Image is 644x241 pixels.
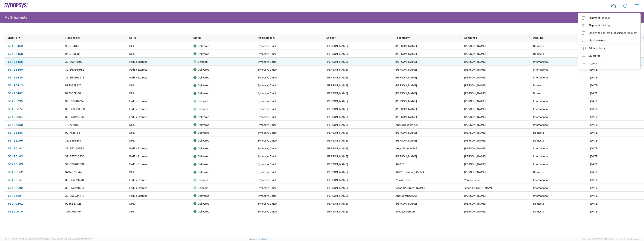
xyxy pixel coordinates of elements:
a: My profile [578,52,640,60]
span: 391856234479 [65,194,84,197]
span: FedEx Express [129,163,147,166]
a: 55390675 [8,209,23,215]
a: Employee non-product shipment request [578,29,640,37]
span: Julia Neukamm [464,84,486,87]
span: Benoit Debbaut [464,123,486,126]
span: Synopsys GmbH [258,171,277,174]
span: Henning Rexroth [395,131,417,134]
span: Janne Vuorela [327,68,348,71]
span: Ludovic Steinbach [395,155,417,158]
span: Synopsys GmbH [258,186,277,189]
span: Synopsys GmbH [258,68,277,71]
span: [DATE] 11:37:47 [77,238,92,240]
span: Janne Vuorela [327,123,348,126]
span: Ansys France SAS [395,147,418,150]
span: 391860481921 [65,60,84,63]
span: FedEx Express [129,194,147,197]
span: International [533,115,548,118]
span: Synopsys GmbH [258,76,277,79]
span: Eric Marchesin [464,194,486,197]
span: Synopsys GmbH [258,202,277,205]
span: DHL [129,171,135,174]
a: 56425374 [8,106,23,112]
span: Domestic [533,44,545,47]
span: Delivered [198,81,209,89]
span: Synopsys GmbH [258,131,277,134]
span: Delivered [198,145,209,152]
a: 56425450 [8,67,23,73]
span: 391859282859 [65,100,84,103]
span: 7503759454 [65,210,82,213]
span: FedEx Express [129,68,147,71]
span: Janne Vuorela [327,84,348,87]
span: Yannick Larvor [395,60,417,63]
span: FedEx Express [129,60,147,63]
span: Delivered [198,89,209,97]
span: Yamina Seite [395,178,411,182]
span: Boris Popoff [464,52,486,55]
span: Janne Vuorela [327,163,348,166]
span: Marc Pahlenkämper [464,202,486,205]
a: 56425141 [8,177,23,183]
span: Delivered [198,160,209,168]
span: 9245337426 [65,202,81,205]
span: International [533,163,548,166]
span: International [533,147,548,150]
h2: My Shipments [5,15,27,20]
span: DHL [129,52,135,55]
span: Charlie Grand [464,115,486,118]
a: 56425183 [8,153,23,159]
span: 391860269513 [65,76,84,79]
span: 08/12/2025 [590,155,598,158]
span: 9017618153 [65,131,80,134]
span: Janne Vuorela [327,52,348,55]
span: Synopsys GmbH [258,147,277,150]
span: Synopsys GmbH [258,84,277,87]
a: 56425102 [8,185,23,191]
span: 06/27/2025 [590,202,598,205]
span: To company [395,36,410,39]
span: Charlie Grand [395,115,417,118]
span: 3105456561 [65,139,81,142]
a: Feedback [258,238,268,240]
span: DHL [129,131,135,134]
span: Ansys France SAS [395,194,418,197]
span: Ludovic Steinbach [464,155,486,158]
a: 56425195 [8,138,23,144]
span: Delivered [198,208,209,215]
a: 56425192 [8,145,23,151]
span: FedEx Express [129,108,147,111]
span: International [533,123,548,126]
span: International [533,108,548,111]
a: 56425364 [8,114,23,120]
span: Synopsys GmbH [258,100,277,103]
span: 7107060881 [65,123,80,126]
span: Jari Spaete [395,139,417,142]
span: ANSYS [395,163,404,166]
span: Jon Rihan [464,44,486,47]
span: International [533,76,548,79]
a: 56425413 [8,82,23,88]
a: 56425094 [8,193,23,199]
span: Shipped [198,176,208,184]
span: Synopsys GmbH [258,139,277,142]
span: Jeroen Feher [464,147,486,150]
span: FedEx Express [129,115,147,118]
span: Mathis Spataro [464,100,486,103]
span: Delivered [198,121,209,129]
span: Carrier [129,36,137,39]
span: 08/12/2025 [590,178,598,182]
span: [DATE] 11:54:36 [35,238,50,240]
span: 391856621470 [65,178,84,182]
span: Bettina Schoppe [464,92,486,95]
span: 391858683389 [65,108,85,111]
span: 391858428346 [65,115,85,118]
span: Janne Vuorela [327,147,348,150]
span: Janne Vuorela [327,194,348,197]
span: 08/12/2025 [590,194,598,197]
span: Synopsys GmbH [258,194,277,197]
span: Synopsys GmbH [258,123,277,126]
span: Synopsys GmbH [258,60,277,63]
span: Lucien Rimbon [395,108,417,111]
span: DHL [129,123,135,126]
